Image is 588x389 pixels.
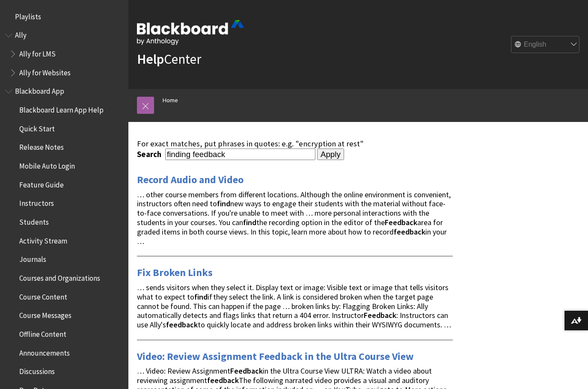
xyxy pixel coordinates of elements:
[137,139,453,148] div: For exact matches, put phrases in quotes: e.g. "encryption at rest"
[15,9,41,21] span: Playlists
[217,199,230,208] strong: find
[207,375,239,385] strong: feedback
[166,320,198,330] strong: feedback
[19,234,67,245] span: Activity Stream
[317,148,344,160] input: Apply
[19,327,66,339] span: Offline Content
[243,217,256,227] strong: find
[137,173,244,187] a: Record Audio and Video
[15,28,27,40] span: Ally
[137,350,414,363] a: Video: Review Assignment Feedback in the Ultra Course View
[137,190,451,246] span: … other course members from different locations. Although the online environment is convenient, i...
[19,196,54,208] span: Instructors
[137,282,451,330] span: … sends visitors when they select it. Display text or image: Visible text or image that tells vis...
[137,50,164,68] strong: Help
[19,178,64,189] span: Feature Guide
[19,47,56,58] span: Ally for LMS
[19,346,70,357] span: Announcements
[19,65,71,77] span: Ally for Websites
[19,290,67,301] span: Course Content
[5,28,123,80] nav: Book outline for Anthology Ally Help
[19,103,104,114] span: Blackboard Learn App Help
[19,122,55,133] span: Quick Start
[19,252,46,264] span: Journals
[19,215,49,226] span: Students
[511,36,580,53] select: Site Language Selector
[5,9,123,24] nav: Book outline for Playlists
[385,217,417,227] strong: Feedback
[230,366,263,376] strong: Feedback
[137,266,213,279] a: Fix Broken Links
[19,271,100,282] span: Courses and Organizations
[137,50,201,68] a: HelpCenter
[163,95,178,106] a: Home
[19,364,55,376] span: Discussions
[394,227,425,237] strong: feedback
[364,310,396,320] strong: Feedback
[19,309,71,320] span: Course Messages
[137,149,163,159] label: Search
[19,140,64,152] span: Release Notes
[15,84,64,96] span: Blackboard App
[19,159,75,170] span: Mobile Auto Login
[137,20,244,45] img: Blackboard by Anthology
[194,292,208,302] strong: find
